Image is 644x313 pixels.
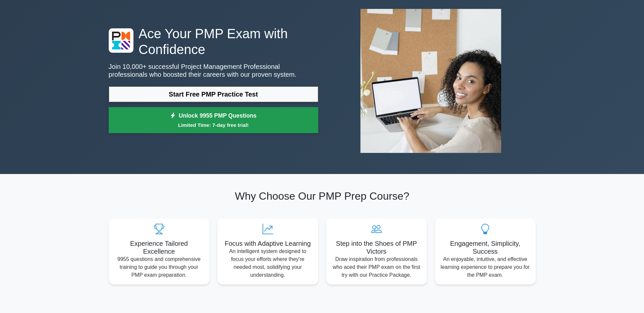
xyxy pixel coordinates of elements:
a: Start Free PMP Practice Test [109,86,318,102]
h2: Why Choose Our PMP Prep Course? [109,190,536,202]
p: Join 10,000+ successful Project Management Professional professionals who boosted their careers w... [109,63,318,78]
h1: Ace Your PMP Exam with Confidence [109,26,318,57]
p: Draw inspiration from professionals who aced their PMP exam on the first try with our Practice Pa... [331,255,422,279]
h5: Experience Tailored Excellence [114,240,204,255]
h5: Engagement, Simplicity, Success [440,240,530,255]
p: 9955 questions and comprehensive training to guide you through your PMP exam preparation. [114,255,204,279]
p: An enjoyable, intuitive, and effective learning experience to prepare you for the PMP exam. [440,255,530,279]
h5: Step into the Shoes of PMP Victors [331,240,422,255]
a: Unlock 9955 PMP QuestionsLimited Time: 7-day free trial! [109,107,318,133]
small: Limited Time: 7-day free trial! [117,121,310,129]
p: An intelligent system designed to focus your efforts where they're needed most, solidifying your ... [223,247,313,279]
h5: Focus with Adaptive Learning [223,240,313,247]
